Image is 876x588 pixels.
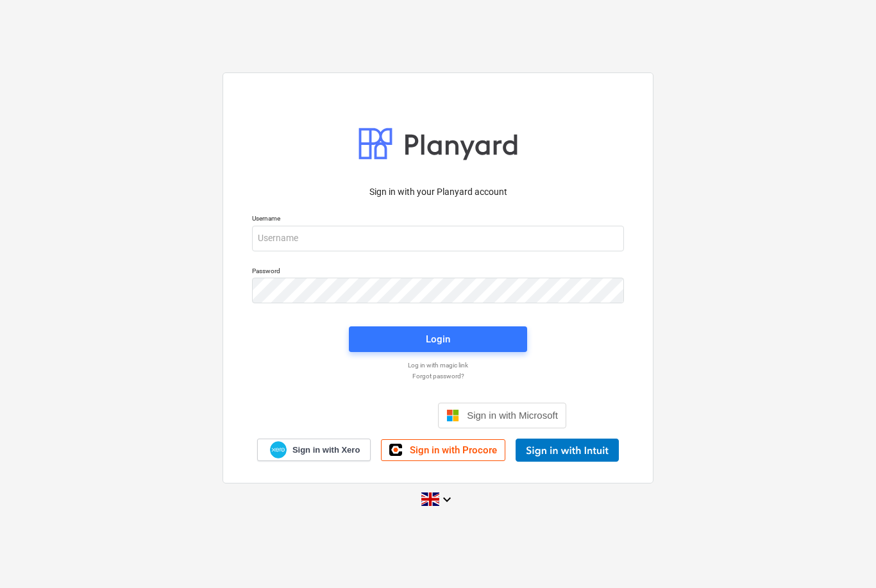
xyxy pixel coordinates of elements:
[310,401,428,430] div: Sign in with Google. Opens in new tab
[349,326,527,352] button: Login
[410,444,497,456] span: Sign in with Procore
[252,226,624,251] input: Username
[257,439,371,461] a: Sign in with Xero
[426,331,450,348] div: Login
[381,439,505,461] a: Sign in with Procore
[246,361,630,369] a: Log in with magic link
[292,444,360,456] span: Sign in with Xero
[252,267,624,278] p: Password
[270,441,287,458] img: Xero logo
[467,410,558,421] span: Sign in with Microsoft
[246,372,630,380] a: Forgot password?
[252,185,624,199] p: Sign in with your Planyard account
[252,214,624,225] p: Username
[446,409,459,422] img: Microsoft logo
[303,401,434,430] iframe: Sign in with Google Button
[439,492,455,507] i: keyboard_arrow_down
